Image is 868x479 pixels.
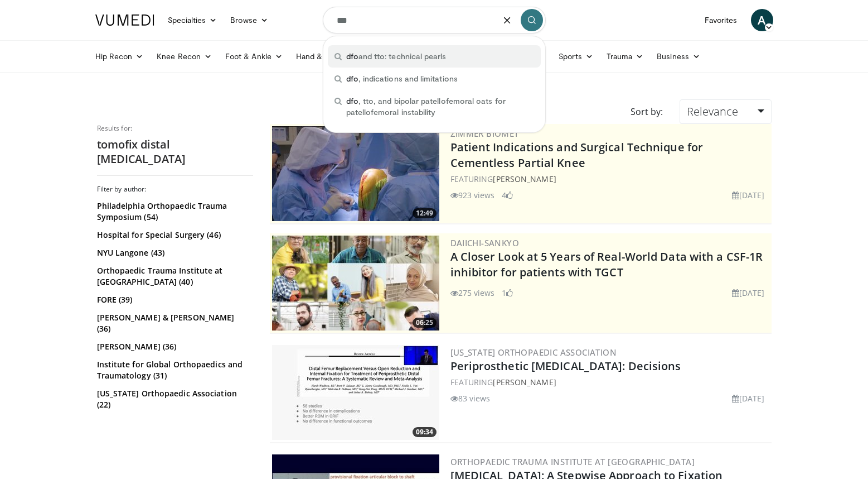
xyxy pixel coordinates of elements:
[698,9,744,31] a: Favorites
[493,174,556,184] a: [PERSON_NAME]
[502,287,513,299] li: 1
[450,249,763,280] a: A Closer Look at 5 Years of Real-World Data with a CSF-1R inhibitor for patients with TGCT
[89,45,151,68] a: Hip Recon
[751,9,773,31] a: A
[97,359,250,381] a: Institute for Global Orthopaedics and Traumatology (31)
[732,392,765,404] li: [DATE]
[323,7,546,33] input: Search topics, interventions
[346,51,358,61] span: dfo
[450,392,491,404] li: 83 views
[97,185,253,194] h3: Filter by author:
[732,189,765,201] li: [DATE]
[272,236,439,330] img: 93c22cae-14d1-47f0-9e4a-a244e824b022.png.300x170_q85_crop-smart_upscale.jpg
[450,358,681,373] a: Periprosthetic [MEDICAL_DATA]: Decisions
[732,287,765,299] li: [DATE]
[450,376,769,388] div: FEATURING
[450,173,769,185] div: FEATURING
[413,318,437,328] span: 06:25
[97,200,250,223] a: Philadelphia Orthopaedic Trauma Symposium (54)
[450,128,519,139] a: Zimmer Biomet
[272,236,439,330] a: 06:25
[97,229,250,241] a: Hospital for Special Surgery (46)
[346,95,534,118] span: , tto, and bipolar patellofemoral oats for patellofemoral instability
[97,294,250,305] a: FORE (39)
[224,9,275,31] a: Browse
[272,126,439,221] a: 12:49
[450,189,495,201] li: 923 views
[493,377,556,387] a: [PERSON_NAME]
[687,104,738,119] span: Relevance
[450,287,495,299] li: 275 views
[219,45,289,68] a: Foot & Ankle
[502,189,513,201] li: 4
[413,208,437,218] span: 12:49
[161,9,224,31] a: Specialties
[97,124,253,133] p: Results for:
[97,265,250,288] a: Orthopaedic Trauma Institute at [GEOGRAPHIC_DATA] (40)
[150,45,219,68] a: Knee Recon
[622,99,671,124] div: Sort by:
[97,312,250,334] a: [PERSON_NAME] & [PERSON_NAME] (36)
[450,456,695,467] a: Orthopaedic Trauma Institute at [GEOGRAPHIC_DATA]
[346,74,358,83] span: dfo
[450,140,704,170] a: Patient Indications and Surgical Technique for Cementless Partial Knee
[450,347,617,358] a: [US_STATE] Orthopaedic Association
[272,126,439,221] img: 2c28c705-9b27-4f8d-ae69-2594b16edd0d.300x170_q85_crop-smart_upscale.jpg
[272,345,439,440] img: f491531d-ed46-4148-82ce-3988a1a0f80e.300x170_q85_crop-smart_upscale.jpg
[552,45,600,68] a: Sports
[289,45,361,68] a: Hand & Wrist
[450,237,520,248] a: Daiichi-Sankyo
[680,99,771,124] a: Relevance
[600,45,651,68] a: Trauma
[95,15,154,26] img: VuMedi Logo
[413,427,437,437] span: 09:34
[97,247,250,258] a: NYU Langone (43)
[346,73,458,84] span: , indications and limitations
[97,341,250,352] a: [PERSON_NAME] (36)
[97,137,253,166] h2: tomofix distal [MEDICAL_DATA]
[346,51,447,62] span: and tto: technical pearls
[650,45,707,68] a: Business
[272,345,439,440] a: 09:34
[346,96,358,106] span: dfo
[97,388,250,410] a: [US_STATE] Orthopaedic Association (22)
